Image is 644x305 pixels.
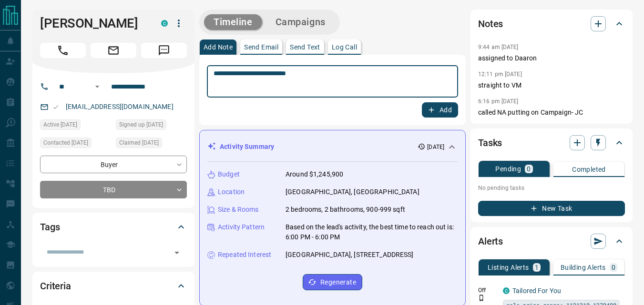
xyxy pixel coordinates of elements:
div: Fri Dec 27 2024 [40,119,111,133]
button: New Task [478,201,625,216]
div: condos.ca [161,20,168,27]
div: Buyer [40,156,187,173]
a: Tailored For You [512,287,561,295]
div: Notes [478,12,625,35]
div: Alerts [478,230,625,253]
svg: Push Notification Only [478,295,485,301]
button: Campaigns [266,14,335,30]
span: Claimed [DATE] [119,138,159,148]
div: Criteria [40,275,187,297]
p: straight to VM [478,80,625,90]
p: 1 [535,264,539,271]
button: Regenerate [303,274,362,290]
p: Log Call [332,44,357,50]
p: Budget [218,169,240,179]
h1: [PERSON_NAME] [40,16,147,31]
p: Listing Alerts [488,264,529,271]
h2: Notes [478,16,503,31]
p: 0 [612,264,615,271]
div: condos.ca [503,287,510,294]
p: [DATE] [427,143,444,151]
svg: Email Valid [52,104,59,110]
p: 0 [527,166,531,172]
span: Signed up [DATE] [119,120,163,129]
p: 9:44 am [DATE] [478,44,519,50]
button: Open [170,246,184,259]
p: Completed [572,166,606,173]
button: Open [92,81,103,92]
p: Send Email [244,44,278,50]
span: Message [141,43,187,58]
h2: Tags [40,219,60,235]
div: Tags [40,216,187,238]
div: Fri Dec 27 2024 [116,119,187,133]
span: Active [DATE] [43,120,77,129]
div: Fri Dec 27 2024 [116,138,187,151]
p: [GEOGRAPHIC_DATA], [STREET_ADDRESS] [286,250,414,260]
p: Pending [495,166,521,172]
p: Activity Summary [220,142,274,152]
div: Tasks [478,131,625,154]
button: Add [422,102,458,118]
p: Around $1,245,900 [286,169,343,179]
p: called NA putting on Campaign- JC [478,108,625,118]
p: Building Alerts [561,264,606,271]
p: Location [218,187,245,197]
h2: Criteria [40,278,71,294]
button: Timeline [204,14,262,30]
p: Repeated Interest [218,250,271,260]
p: [GEOGRAPHIC_DATA], [GEOGRAPHIC_DATA] [286,187,419,197]
div: Activity Summary[DATE] [207,138,458,156]
p: assigned to Daaron [478,53,625,63]
span: Email [91,43,136,58]
p: 6:16 pm [DATE] [478,98,519,105]
p: Send Text [290,44,320,50]
p: No pending tasks [478,181,625,195]
span: Call [40,43,86,58]
span: Contacted [DATE] [43,138,88,148]
p: 2 bedrooms, 2 bathrooms, 900-999 sqft [286,205,405,215]
p: Off [478,286,497,295]
div: Mon Sep 15 2025 [40,138,111,151]
p: Activity Pattern [218,222,265,232]
a: [EMAIL_ADDRESS][DOMAIN_NAME] [66,103,174,110]
p: Based on the lead's activity, the best time to reach out is: 6:00 PM - 6:00 PM [286,222,458,242]
div: TBD [40,181,187,198]
h2: Tasks [478,135,502,150]
p: Size & Rooms [218,205,259,215]
h2: Alerts [478,234,503,249]
p: 12:11 pm [DATE] [478,71,522,78]
p: Add Note [204,44,233,50]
